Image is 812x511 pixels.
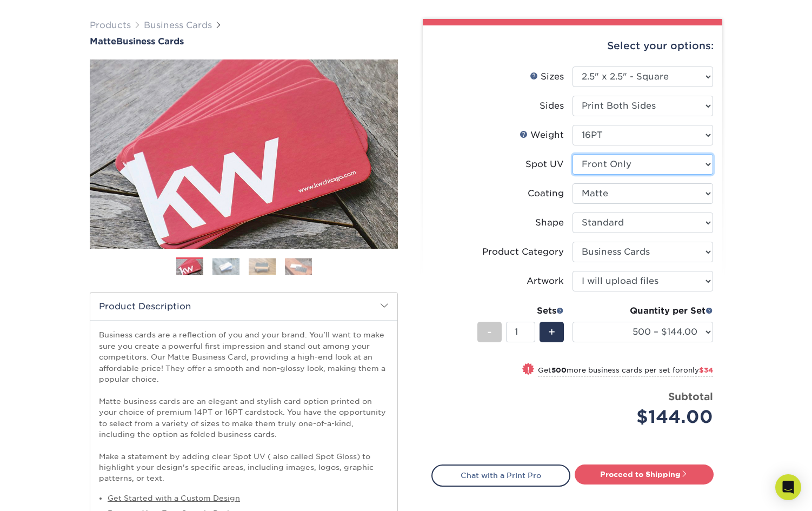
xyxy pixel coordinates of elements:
h1: Business Cards [90,36,398,47]
div: $144.00 [581,404,713,430]
div: Shape [535,216,564,229]
a: Proceed to Shipping [575,464,714,484]
span: $34 [699,366,713,374]
div: Weight [520,129,564,142]
strong: 500 [551,366,567,374]
div: Sides [540,99,564,112]
div: Coating [528,187,564,200]
a: Chat with a Print Pro [431,464,570,486]
div: Open Intercom Messenger [775,474,801,500]
div: Product Category [482,245,564,258]
img: Business Cards 03 [249,258,276,275]
a: MatteBusiness Cards [90,36,398,47]
a: Products [90,20,131,30]
div: Sizes [530,70,564,83]
span: ! [527,364,530,375]
small: Get more business cards per set for [538,366,713,377]
div: Sets [477,304,564,317]
img: Business Cards 02 [212,258,239,275]
div: Spot UV [525,158,564,171]
div: Artwork [527,275,564,288]
h2: Product Description [90,293,397,320]
strong: Subtotal [668,390,713,402]
span: Matte [90,36,116,47]
span: + [548,324,555,340]
span: only [683,366,713,374]
div: Select your options: [431,25,714,67]
a: Business Cards [144,20,212,30]
span: - [487,324,492,340]
p: Business cards are a reflection of you and your brand. You'll want to make sure you create a powe... [99,329,389,483]
a: Get Started with a Custom Design [108,494,240,502]
img: Business Cards 04 [285,258,312,275]
div: Quantity per Set [573,304,713,317]
img: Business Cards 01 [176,254,203,281]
